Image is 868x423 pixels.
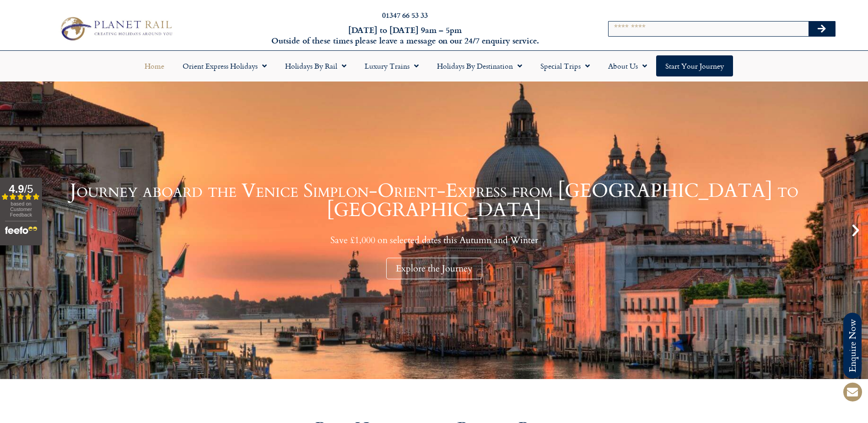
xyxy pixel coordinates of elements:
[173,55,276,76] a: Orient Express Holidays
[56,14,175,43] img: Planet Rail Train Holidays Logo
[386,258,482,279] div: Explore the Journey
[23,181,845,220] h1: Journey aboard the Venice Simplon-Orient-Express from [GEOGRAPHIC_DATA] to [GEOGRAPHIC_DATA]
[5,55,863,76] nav: Menu
[23,234,845,246] p: Save £1,000 on selected dates this Autumn and Winter
[848,222,863,238] div: Next slide
[428,55,531,76] a: Holidays by Destination
[599,55,656,76] a: About Us
[531,55,599,76] a: Special Trips
[809,22,835,36] button: Search
[135,55,173,76] a: Home
[356,55,428,76] a: Luxury Trains
[276,55,356,76] a: Holidays by Rail
[234,25,577,46] h6: [DATE] to [DATE] 9am – 5pm Outside of these times please leave a message on our 24/7 enquiry serv...
[382,10,428,20] a: 01347 66 53 33
[656,55,733,76] a: Start your Journey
